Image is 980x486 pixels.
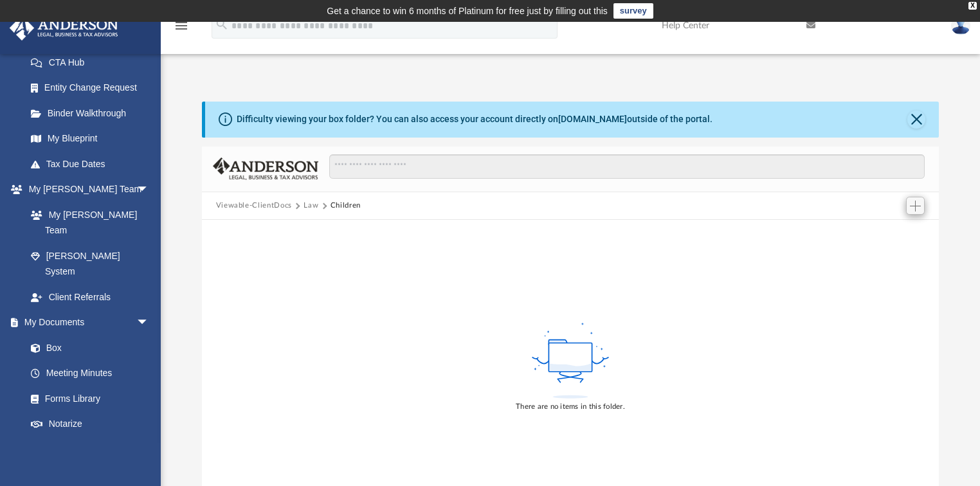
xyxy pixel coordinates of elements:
a: My [PERSON_NAME] Teamarrow_drop_down [9,177,162,203]
i: search [215,17,229,32]
img: User Pic [951,16,970,35]
a: [PERSON_NAME] System [18,243,162,284]
a: Online Learningarrow_drop_down [9,437,162,462]
span: arrow_drop_down [136,310,162,336]
button: Law [304,200,318,212]
button: Add [906,197,925,215]
a: Client Referrals [18,284,162,310]
div: Difficulty viewing your box folder? You can also access your account directly on outside of the p... [237,113,712,126]
a: menu [174,24,189,33]
a: My [PERSON_NAME] Team [18,202,156,243]
a: Binder Walkthrough [18,100,168,126]
a: Box [18,335,156,361]
a: Notarize [18,411,162,437]
a: Forms Library [18,386,156,411]
a: My Blueprint [18,126,162,152]
a: CTA Hub [18,50,168,75]
a: My Documentsarrow_drop_down [9,310,162,336]
span: arrow_drop_down [136,177,162,203]
div: close [968,2,977,10]
button: Viewable-ClientDocs [216,200,292,212]
span: arrow_drop_down [136,437,162,463]
button: Children [331,200,361,212]
a: Tax Due Dates [18,151,168,177]
i: menu [174,18,189,33]
a: survey [613,3,653,19]
img: Anderson Advisors Platinum Portal [6,15,122,40]
input: Search files and folders [329,154,925,179]
a: Meeting Minutes [18,361,162,386]
a: [DOMAIN_NAME] [558,114,627,124]
a: Entity Change Request [18,75,168,101]
button: Close [907,111,925,129]
div: Get a chance to win 6 months of Platinum for free just by filling out this [327,3,608,19]
div: There are no items in this folder. [516,401,625,413]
